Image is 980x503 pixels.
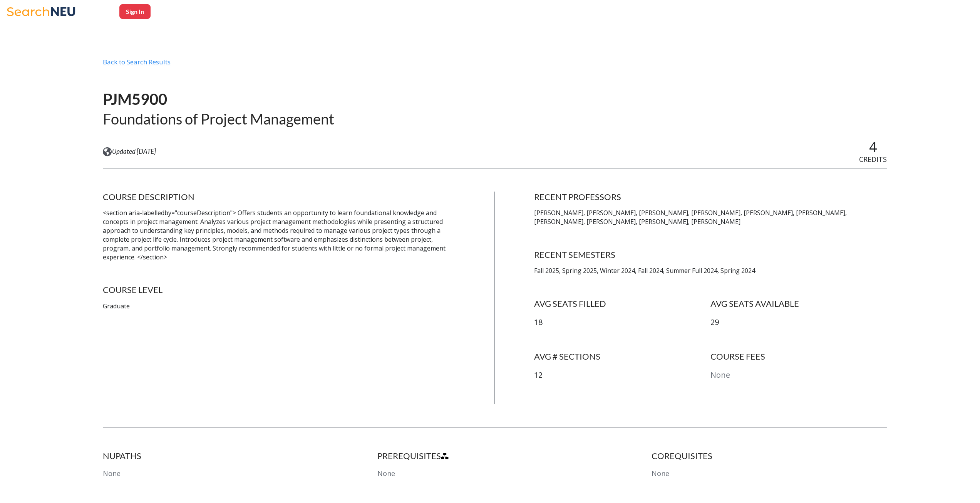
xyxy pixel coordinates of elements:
[377,469,395,478] span: None
[534,370,710,381] p: 12
[534,317,710,328] p: 18
[112,147,156,156] span: Updated [DATE]
[869,137,877,156] span: 4
[103,451,338,461] h4: NUPATHS
[652,451,887,461] h4: COREQUISITES
[103,89,334,109] h1: PJM5900
[859,155,887,164] span: CREDITS
[534,298,710,309] h4: AVG SEATS FILLED
[103,209,456,261] p: <section aria-labelledby="courseDescription"> Offers students an opportunity to learn foundationa...
[710,370,887,381] p: None
[534,209,887,226] p: [PERSON_NAME], [PERSON_NAME], [PERSON_NAME], [PERSON_NAME], [PERSON_NAME], [PERSON_NAME], [PERSON...
[103,302,456,311] p: Graduate
[534,192,887,202] h4: RECENT PROFESSORS
[103,192,456,202] h4: COURSE DESCRIPTION
[103,109,334,128] h2: Foundations of Project Management
[534,266,887,275] p: Fall 2025, Spring 2025, Winter 2024, Fall 2024, Summer Full 2024, Spring 2024
[710,351,887,362] h4: COURSE FEES
[119,4,151,19] button: Sign In
[377,451,613,461] h4: PREREQUISITES
[710,298,887,309] h4: AVG SEATS AVAILABLE
[534,249,887,260] h4: RECENT SEMESTERS
[103,284,456,295] h4: COURSE LEVEL
[534,351,710,362] h4: AVG # SECTIONS
[652,469,669,478] span: None
[710,317,887,328] p: 29
[103,58,887,72] div: Back to Search Results
[103,469,121,478] span: None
